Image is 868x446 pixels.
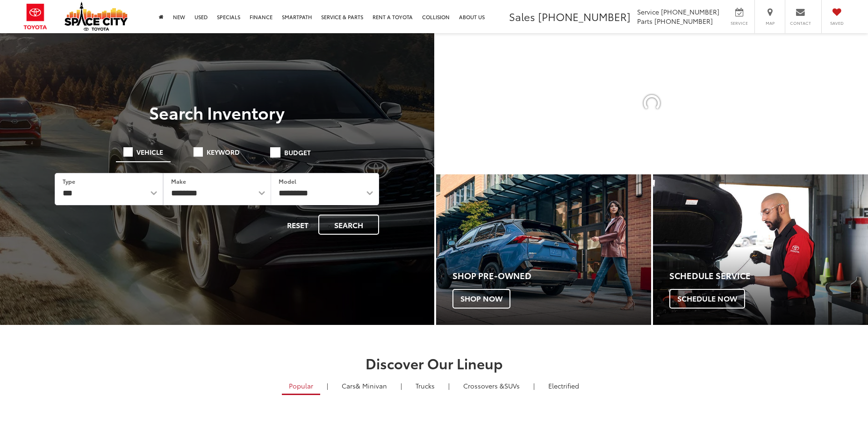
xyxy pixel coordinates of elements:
[39,103,395,122] h3: Search Inventory
[790,20,811,26] span: Contact
[531,381,537,390] li: |
[729,20,750,26] span: Service
[637,7,659,16] span: Service
[318,215,379,235] button: Search
[654,16,713,26] span: [PHONE_NUMBER]
[282,378,320,395] a: Popular
[279,215,316,235] button: Reset
[356,381,387,390] span: & Minivan
[409,378,442,394] a: Trucks
[452,289,510,309] span: Shop Now
[456,378,527,394] a: SUVs
[284,149,311,156] span: Budget
[541,378,586,394] a: Electrified
[637,16,653,26] span: Parts
[509,9,535,24] span: Sales
[760,20,780,26] span: Map
[324,381,330,390] li: |
[136,149,163,155] span: Vehicle
[653,174,868,325] a: Schedule Service Schedule Now
[653,174,868,325] div: Toyota
[463,381,504,390] span: Crossovers &
[398,381,404,390] li: |
[661,7,719,16] span: [PHONE_NUMBER]
[436,174,651,325] div: Toyota
[452,271,651,281] h4: Shop Pre-Owned
[279,177,296,185] label: Model
[65,2,128,31] img: Space City Toyota
[538,9,631,24] span: [PHONE_NUMBER]
[171,177,186,185] label: Make
[105,355,764,371] h2: Discover Our Lineup
[436,174,651,325] a: Shop Pre-Owned Shop Now
[335,378,394,394] a: Cars
[669,289,745,309] span: Schedule Now
[669,271,868,281] h4: Schedule Service
[446,381,452,390] li: |
[63,177,75,185] label: Type
[826,20,847,26] span: Saved
[207,149,240,155] span: Keyword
